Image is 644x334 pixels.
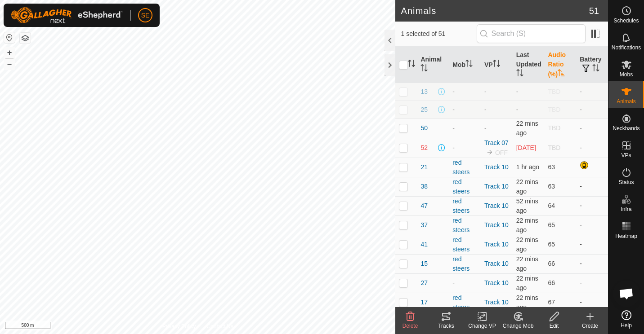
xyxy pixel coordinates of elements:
div: red steers [452,177,477,196]
span: OFF [495,149,508,156]
td: - [576,101,608,119]
span: 3 Sept 2025, 8:35 am [516,236,538,253]
span: 37 [420,220,428,230]
th: VP [481,47,513,83]
span: 3 Sept 2025, 8:05 am [516,198,538,214]
div: - [452,143,477,153]
td: - [576,119,608,138]
span: Notifications [612,45,641,50]
span: TBD [548,106,560,113]
div: - [452,105,477,114]
span: Schedules [613,18,639,23]
a: Help [608,307,644,332]
img: to [486,149,493,156]
div: red steers [452,235,477,254]
td: - [576,177,608,196]
th: Battery [576,47,608,83]
span: 66 [548,260,555,267]
span: 63 [548,163,555,171]
h2: Animals [401,5,589,16]
td: - [576,273,608,293]
p-sorticon: Activate to sort [420,66,428,73]
button: + [4,47,15,58]
a: Track 07 [484,139,509,146]
span: 65 [548,241,555,248]
span: TBD [548,144,560,151]
td: - [576,83,608,101]
span: Status [618,180,634,185]
span: Help [621,323,632,328]
app-display-virtual-paddock-transition: - [484,88,487,95]
span: SE [141,11,150,20]
span: Mobs [620,72,633,77]
p-sorticon: Activate to sort [516,70,523,78]
td: - [576,254,608,273]
span: 3 Sept 2025, 8:35 am [516,217,538,233]
span: 17 [420,298,428,307]
div: red steers [452,197,477,215]
button: Reset Map [4,32,15,43]
th: Audio Ratio (%) [544,47,576,83]
p-sorticon: Activate to sort [592,66,599,73]
span: 26 Aug 2025, 10:35 am [516,144,536,151]
p-sorticon: Activate to sort [558,70,565,78]
span: 3 Sept 2025, 8:35 am [516,255,538,272]
span: 67 [548,299,555,306]
div: red steers [452,293,477,312]
a: Track 10 [484,202,509,209]
span: 52 [420,143,428,153]
span: TBD [548,124,560,132]
div: Create [572,322,608,330]
p-sorticon: Activate to sort [493,61,500,68]
div: - [452,123,477,133]
span: 3 Sept 2025, 8:35 am [516,120,538,136]
a: Track 10 [484,241,509,248]
a: Track 10 [484,163,509,171]
span: 47 [420,201,428,211]
span: 66 [548,279,555,286]
a: Track 10 [484,279,509,286]
span: 3 Sept 2025, 8:35 am [516,178,538,195]
button: Map Layers [20,33,31,44]
app-display-virtual-paddock-transition: - [484,106,487,113]
span: 13 [420,87,428,97]
div: red steers [452,216,477,235]
span: 3 Sept 2025, 8:35 am [516,275,538,291]
span: TBD [548,88,560,95]
img: Gallagher Logo [11,7,123,23]
div: Edit [536,322,572,330]
div: - [452,278,477,288]
span: 15 [420,259,428,268]
span: Infra [621,207,631,212]
a: Track 10 [484,221,509,229]
a: Contact Us [206,322,233,330]
a: Track 10 [484,183,509,190]
app-display-virtual-paddock-transition: - [484,124,487,132]
td: - [576,196,608,215]
span: 3 Sept 2025, 7:35 am [516,163,539,171]
td: - [576,235,608,254]
a: Open chat [613,280,640,307]
input: Search (S) [477,24,586,43]
span: 41 [420,240,428,249]
span: 21 [420,163,428,172]
span: 50 [420,123,428,133]
th: Mob [449,47,481,83]
span: 25 [420,105,428,114]
span: Delete [402,323,418,329]
span: VPs [621,153,631,158]
th: Animal [417,47,449,83]
th: Last Updated [513,47,545,83]
span: 64 [548,202,555,209]
td: - [576,138,608,158]
span: 38 [420,182,428,191]
span: 1 selected of 51 [401,29,476,39]
div: red steers [452,255,477,273]
div: Change Mob [500,322,536,330]
td: - [576,293,608,312]
a: Privacy Policy [162,322,196,330]
span: Heatmap [615,233,637,239]
span: 3 Sept 2025, 8:35 am [516,294,538,311]
p-sorticon: Activate to sort [408,61,415,68]
div: Change VP [464,322,500,330]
